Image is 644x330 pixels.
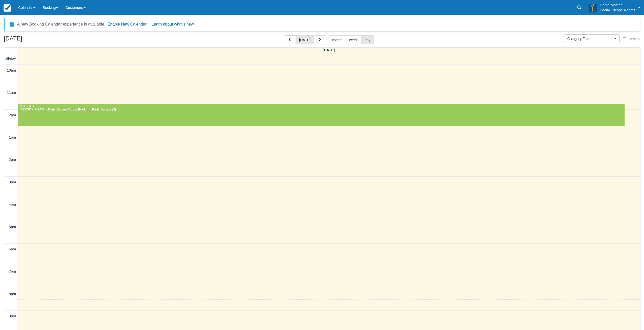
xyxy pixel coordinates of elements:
span: Settings [629,37,640,41]
span: | [149,22,150,26]
span: 2pm [9,158,16,162]
h2: [DATE] [4,35,68,45]
button: Enable New Calendar [108,22,147,27]
button: Settings [620,36,643,43]
button: day [361,35,374,44]
a: Learn about what's new [152,22,194,26]
span: 4pm [9,202,16,206]
button: week [346,35,361,44]
button: month [329,35,346,44]
p: Game Master [600,3,635,8]
span: 8pm [9,292,16,296]
span: 5pm [9,225,16,229]
div: A new Booking Calendar experience is available! [17,21,106,27]
img: checkfront-main-nav-mini-logo.png [4,4,11,12]
button: [DATE] [296,35,314,44]
div: [PERSON_NAME] - Paris Escape Room Booking, Paris Escape (2) [19,108,623,112]
span: Category Filter [567,36,613,41]
span: all-day [5,56,16,60]
span: 1pm [9,135,16,139]
span: 11am [7,91,16,95]
a: 11:45 - 12:45[PERSON_NAME] - Paris Escape Room Booking, Paris Escape (2) [18,104,625,126]
span: 7pm [9,269,16,273]
span: 3pm [9,180,16,184]
span: 10am [7,68,16,72]
img: A3 [589,4,597,12]
span: 9pm [9,314,16,318]
span: [DATE] [323,48,335,52]
span: 11:45 - 12:45 [19,105,35,107]
span: 12pm [7,113,16,117]
span: 6pm [9,247,16,251]
button: Category Filter [564,34,620,43]
p: Social Escape Rooms [600,8,635,13]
